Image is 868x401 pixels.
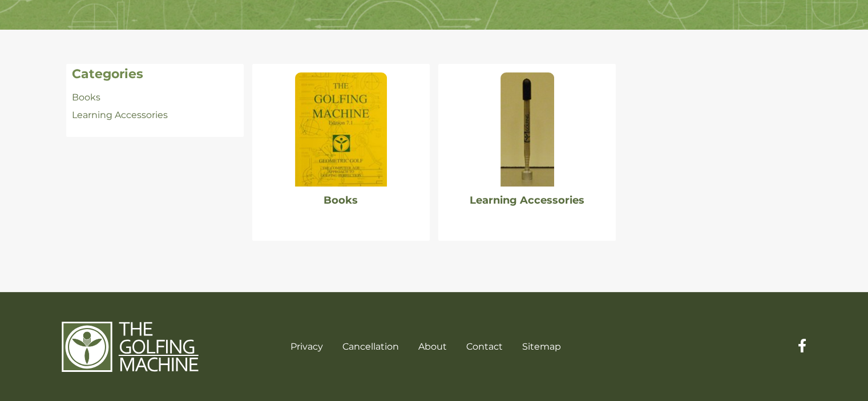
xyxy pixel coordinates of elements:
[62,321,199,373] img: The Golfing Machine
[470,194,584,206] a: Learning Accessories
[342,341,399,352] a: Cancellation
[466,341,503,352] a: Contact
[72,110,168,120] a: Learning Accessories
[72,92,100,103] a: Books
[324,194,358,206] a: Books
[290,341,323,352] a: Privacy
[522,341,561,352] a: Sitemap
[72,67,238,82] h4: Categories
[418,341,447,352] a: About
